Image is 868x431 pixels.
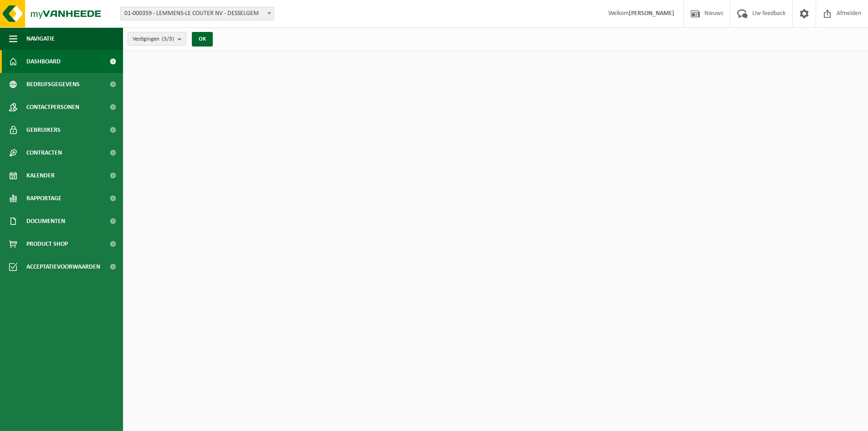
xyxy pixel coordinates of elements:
span: Navigatie [26,27,55,50]
span: Rapportage [26,187,62,210]
button: Vestigingen(3/3) [128,32,186,46]
span: Contactpersonen [26,96,79,119]
span: Acceptatievoorwaarden [26,255,100,278]
span: Documenten [26,210,65,233]
button: OK [192,32,213,47]
count: (3/3) [162,36,174,42]
span: Bedrijfsgegevens [26,73,80,96]
span: Contracten [26,141,62,164]
span: Product Shop [26,233,68,255]
span: Vestigingen [133,32,174,46]
span: Dashboard [26,50,61,73]
strong: [PERSON_NAME] [629,10,674,17]
span: Kalender [26,164,55,187]
span: 01-000359 - LEMMENS-LE COUTER NV - DESSELGEM [121,7,274,20]
span: 01-000359 - LEMMENS-LE COUTER NV - DESSELGEM [120,7,274,21]
span: Gebruikers [26,119,61,141]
